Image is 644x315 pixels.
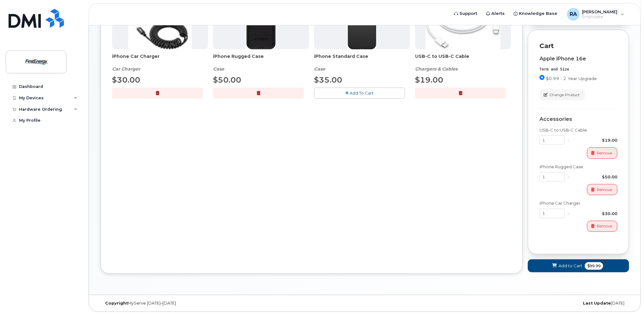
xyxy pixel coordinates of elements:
[587,221,617,232] button: Remove
[482,7,509,20] a: Alerts
[540,127,617,133] div: USB-C to USB-C Cable
[565,174,572,180] div: x
[540,164,617,170] div: iPhone Rugged Case
[112,66,140,72] em: Car Charger
[587,184,617,195] button: Remove
[540,200,617,206] div: iPhone Car Charger
[540,41,617,51] p: Cart
[540,116,617,122] div: Accessories
[460,10,477,17] span: Support
[112,53,208,66] span: iPhone Car Charger
[540,67,617,72] div: Term and Size
[314,53,410,72] div: iPhone Standard Case
[583,301,611,306] strong: Last Update
[582,14,618,19] span: Employee
[597,150,612,156] span: Remove
[572,174,617,180] div: $50.00
[314,53,410,66] span: iPhone Standard Case
[597,223,612,229] span: Remove
[450,7,482,20] a: Support
[415,53,511,66] span: USB-C to USB-C Cable
[314,75,342,84] span: $35.00
[546,76,597,81] span: $0.99 - 2 Year Upgrade
[314,88,405,99] button: Add To Cart
[587,147,617,158] button: Remove
[213,66,224,72] em: Case
[563,8,629,21] div: Renoi Allen
[112,53,208,72] div: iPhone Car Charger
[549,92,580,98] span: Change Product
[509,7,562,20] a: Knowledge Base
[314,66,325,72] em: Case
[492,10,505,17] span: Alerts
[570,10,577,18] span: RA
[350,90,374,96] span: Add To Cart
[453,301,629,306] div: [DATE]
[112,75,140,84] span: $30.00
[582,9,618,14] span: [PERSON_NAME]
[415,66,458,72] em: Chargers & Cables
[213,53,309,66] span: iPhone Rugged Case
[572,211,617,217] div: $30.00
[540,56,617,62] div: Apple iPhone 16e
[559,263,582,269] span: Add to Cart
[415,53,511,72] div: USB-C to USB-C Cable
[213,75,241,84] span: $50.00
[565,137,572,143] div: x
[572,137,617,143] div: $19.00
[597,187,612,193] span: Remove
[565,211,572,217] div: x
[415,75,443,84] span: $19.00
[213,53,309,72] div: iPhone Rugged Case
[105,301,128,306] strong: Copyright
[616,287,639,310] iframe: Messenger Launcher
[540,75,545,80] input: $0.99 - 2 Year Upgrade
[585,262,603,270] span: $99.99
[540,90,585,101] button: Change Product
[519,10,558,17] span: Knowledge Base
[100,301,277,306] div: MyServe [DATE]–[DATE]
[528,259,629,272] button: Add to Cart $99.99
